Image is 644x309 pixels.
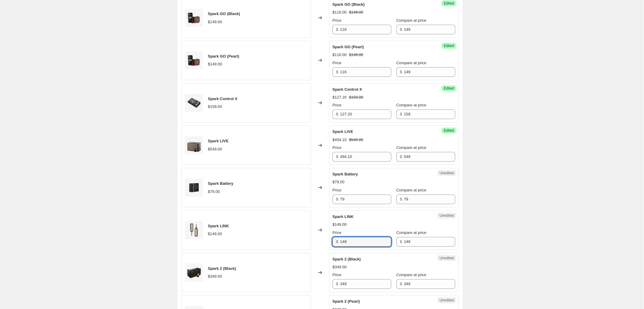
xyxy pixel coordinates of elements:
[400,112,402,116] span: $
[396,145,427,150] span: Compare at price
[332,137,347,143] div: $494.10
[208,266,236,271] span: Spark 2 (Black)
[336,197,338,201] span: $
[185,136,203,154] img: 1_091bc19a-a072-4f00-bbcb-04bccd8b3671_80x.jpg
[332,129,353,134] span: Spark LIVE
[332,145,341,150] span: Price
[396,188,427,192] span: Compare at price
[208,273,222,279] div: $349.00
[332,214,354,219] span: Spark LINK
[185,94,203,112] img: 2_262bc95b-e0d2-4687-bbcf-cfa6c969a576_80x.jpg
[332,103,341,107] span: Price
[439,171,454,175] span: Unedited
[332,87,362,92] span: Spark Control X
[208,189,220,195] div: $79.00
[208,231,222,237] div: $149.00
[396,230,427,235] span: Compare at price
[332,45,364,49] span: Spark GO (Pearl)
[208,104,222,110] div: $159.00
[439,298,454,303] span: Unedited
[332,222,347,228] div: $149.00
[332,264,347,270] div: $349.00
[185,9,203,27] img: SparkGo111_80x.jpg
[400,282,402,286] span: $
[396,18,427,23] span: Compare at price
[336,282,338,286] span: $
[332,61,341,65] span: Price
[336,154,338,159] span: $
[400,70,402,74] span: $
[185,178,203,197] img: 1_39d7f613-3097-4329-a2ba-3a152f164450_80x.jpg
[332,299,360,304] span: Spark 2 (Pearl)
[208,139,229,143] span: Spark LIVE
[444,128,454,133] span: Edited
[396,273,427,277] span: Compare at price
[208,181,233,186] span: Spark Battery
[208,11,240,16] span: Spark GO (Black)
[349,9,363,15] strike: $149.00
[332,9,347,15] div: $116.00
[332,2,365,7] span: Spark GO (Black)
[332,18,341,23] span: Price
[396,103,427,107] span: Compare at price
[336,112,338,116] span: $
[336,27,338,32] span: $
[336,70,338,74] span: $
[400,27,402,32] span: $
[208,19,222,25] div: $149.00
[208,224,229,228] span: Spark LINK
[332,94,347,100] div: $127.20
[400,197,402,201] span: $
[332,257,361,261] span: Spark 2 (Black)
[400,154,402,159] span: $
[349,52,363,58] strike: $149.00
[208,54,239,58] span: Spark GO (Pearl)
[208,96,237,101] span: Spark Control X
[444,43,454,48] span: Edited
[444,1,454,6] span: Edited
[396,61,427,65] span: Compare at price
[439,256,454,260] span: Unedited
[185,263,203,282] img: 2_ab40273d-69a0-40d8-964a-28aaf734dad2_1_80x.jpg
[185,221,203,239] img: 1_71fb7cf0-c7bc-419c-8f31-4c32df78c5a0_80x.jpg
[332,188,341,192] span: Price
[332,230,341,235] span: Price
[349,94,363,100] strike: $159.00
[208,146,222,152] div: $549.00
[332,179,344,185] div: $79.00
[332,172,358,176] span: Spark Battery
[332,52,347,58] div: $116.00
[332,273,341,277] span: Price
[208,61,222,67] div: $149.00
[185,51,203,69] img: SparkGo111_80x.jpg
[349,137,363,143] strike: $549.00
[400,239,402,244] span: $
[439,213,454,218] span: Unedited
[336,239,338,244] span: $
[444,86,454,91] span: Edited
